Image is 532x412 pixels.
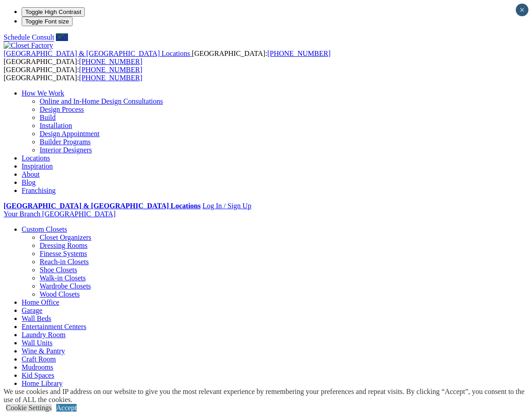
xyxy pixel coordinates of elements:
a: [PHONE_NUMBER] [79,74,142,82]
a: Craft Room [22,355,56,363]
a: Schedule Consult [4,33,54,41]
a: Franchising [22,187,56,194]
a: Mudrooms [22,363,53,371]
a: Custom Closets [22,225,67,233]
a: Wood Closets [40,290,80,298]
a: Cookie Settings [6,404,52,412]
div: We use cookies and IP address on our website to give you the most relevant experience by remember... [4,388,532,404]
a: Locations [22,154,50,162]
a: Design Process [40,105,84,113]
a: [GEOGRAPHIC_DATA] & [GEOGRAPHIC_DATA] Locations [4,50,192,57]
span: [GEOGRAPHIC_DATA] [42,210,115,218]
a: How We Work [22,89,64,97]
a: Walk-in Closets [40,274,86,282]
a: Entertainment Centers [22,323,86,330]
a: Your Branch [GEOGRAPHIC_DATA] [4,210,116,218]
a: Builder Programs [40,138,91,146]
a: Inspiration [22,162,53,170]
img: Closet Factory [4,41,53,50]
a: Installation [40,122,72,129]
button: Toggle Font size [22,17,73,26]
a: Shoe Closets [40,266,77,274]
a: Home Library [22,380,63,387]
a: Dressing Rooms [40,242,87,249]
a: Garage [22,307,42,314]
a: About [22,170,40,178]
a: Design Appointment [40,130,100,137]
button: Toggle High Contrast [22,7,85,17]
span: [GEOGRAPHIC_DATA] & [GEOGRAPHIC_DATA] Locations [4,50,190,57]
a: [PHONE_NUMBER] [267,50,330,57]
a: Home Office [22,298,59,306]
a: [PHONE_NUMBER] [79,58,142,65]
a: Accept [56,404,77,412]
span: Your Branch [4,210,40,218]
span: Toggle High Contrast [25,9,81,15]
a: Wall Units [22,339,52,347]
a: Wardrobe Closets [40,282,91,290]
a: Finesse Systems [40,250,87,257]
a: Build [40,114,56,121]
a: Blog [22,179,36,186]
span: [GEOGRAPHIC_DATA]: [GEOGRAPHIC_DATA]: [4,66,142,82]
a: [PHONE_NUMBER] [79,66,142,73]
a: Kid Spaces [22,371,54,379]
a: Online and In-Home Design Consultations [40,97,163,105]
a: [GEOGRAPHIC_DATA] & [GEOGRAPHIC_DATA] Locations [4,202,200,210]
button: Close [516,4,528,16]
a: Laundry Room [22,331,65,339]
a: Call [56,33,68,41]
a: Interior Designers [40,146,92,154]
a: Wall Beds [22,315,51,322]
a: Wine & Pantry [22,347,65,355]
a: Reach-in Closets [40,258,89,266]
span: [GEOGRAPHIC_DATA]: [GEOGRAPHIC_DATA]: [4,50,331,65]
a: Closet Organizers [40,233,91,241]
span: Toggle Font size [25,18,69,25]
a: Log In / Sign Up [202,202,251,210]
